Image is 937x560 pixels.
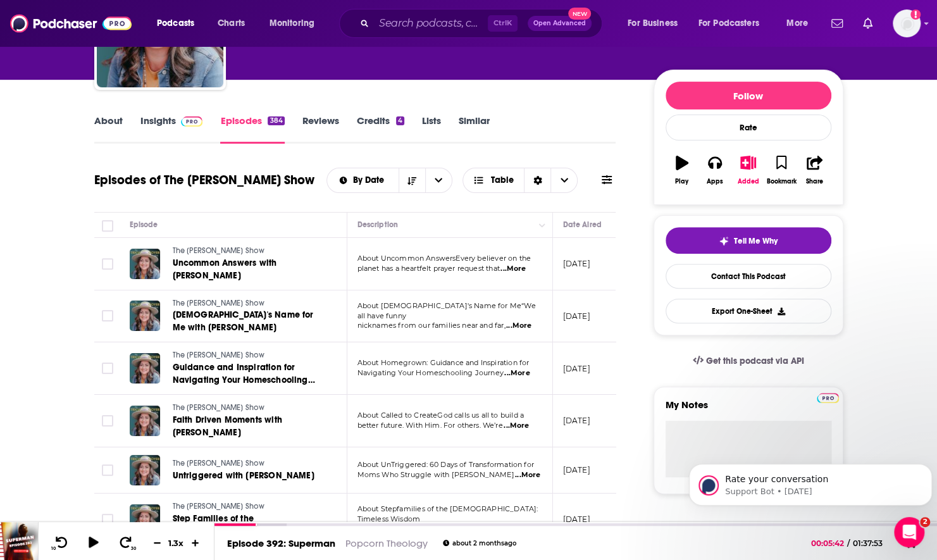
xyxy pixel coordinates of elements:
[270,15,314,32] span: Monitoring
[102,363,113,374] span: Toggle select row
[173,246,325,257] a: The [PERSON_NAME] Show
[173,361,325,387] a: Guidance and Inspiration for Navigating Your Homeschooling Journey with [PERSON_NAME] O'[PERSON_N...
[666,115,831,140] div: Rate
[705,356,804,366] span: Get this podcast via API
[115,535,139,551] button: 30
[173,513,294,549] span: Step Families of the [DEMOGRAPHIC_DATA] with [PERSON_NAME]
[173,470,314,481] span: Untriggered with [PERSON_NAME]
[261,13,331,34] button: open menu
[357,217,398,232] div: Description
[731,147,764,193] button: Added
[766,178,796,185] div: Bookmark
[227,537,335,549] a: Episode 392: Superman
[675,178,688,185] div: Play
[698,15,759,32] span: For Podcasters
[173,258,277,281] span: Uncommon Answers with [PERSON_NAME]
[166,538,187,548] div: 1.3 x
[102,464,113,476] span: Toggle select row
[690,13,778,34] button: open menu
[351,9,614,38] div: Search podcasts, credits, & more...
[563,514,590,525] p: [DATE]
[220,115,284,144] a: Episodes384
[173,309,314,333] span: [DEMOGRAPHIC_DATA]'s Name for Me with [PERSON_NAME]
[563,217,602,232] div: Date Aired
[738,178,759,185] div: Added
[563,464,590,475] p: [DATE]
[173,246,265,255] span: The [PERSON_NAME] Show
[425,168,452,192] button: open menu
[778,13,824,34] button: open menu
[173,458,323,470] a: The [PERSON_NAME] Show
[826,13,848,34] a: Show notifications dropdown
[858,13,878,34] a: Show notifications dropdown
[173,257,325,282] a: Uncommon Answers with [PERSON_NAME]
[173,351,265,359] span: The [PERSON_NAME] Show
[49,535,73,551] button: 10
[568,8,591,20] span: New
[357,321,506,330] span: nicknames from our families near and far,
[811,538,847,548] span: 00:05:42
[148,13,211,34] button: open menu
[173,414,325,439] a: Faith Driven Moments with [PERSON_NAME]
[157,15,194,32] span: Podcasts
[528,16,592,31] button: Open AdvancedNew
[140,115,203,144] a: InsightsPodchaser Pro
[533,20,586,27] span: Open Advanced
[719,236,729,246] img: tell me why sparkle
[51,546,56,551] span: 10
[173,299,265,308] span: The [PERSON_NAME] Show
[666,82,831,109] button: Follow
[666,147,698,193] button: Play
[422,115,441,144] a: Lists
[102,415,113,426] span: Toggle select row
[94,115,123,144] a: About
[504,368,530,378] span: ...More
[666,299,831,323] button: Export One-Sheet
[850,538,895,548] span: 01:37:53
[357,421,503,430] span: better future. With Him. For others. We’re
[10,11,132,35] img: Podchaser - Follow, Share and Rate Podcasts
[515,470,540,480] span: ...More
[102,310,113,321] span: Toggle select row
[894,517,924,547] iframe: Intercom live chat
[491,176,514,185] span: Table
[357,358,530,367] span: About Homegrown: Guidance and Inspiration for
[209,13,252,34] a: Charts
[357,254,531,263] span: About Uncommon AnswersEvery believer on the
[459,115,490,144] a: Similar
[94,172,314,188] h1: Episodes of The [PERSON_NAME] Show
[173,350,325,361] a: The [PERSON_NAME] Show
[535,218,550,233] button: Column Actions
[357,368,504,377] span: Navigating Your Homeschooling Journey
[920,517,930,527] span: 2
[173,513,325,538] a: Step Families of the [DEMOGRAPHIC_DATA] with [PERSON_NAME]
[817,391,839,403] a: Pro website
[357,301,536,320] span: About [DEMOGRAPHIC_DATA]'s Name for Me“We all have funny
[374,13,488,34] input: Search podcasts, credits, & more...
[619,13,693,34] button: open menu
[357,504,538,523] span: About Stepfamilies of the [DEMOGRAPHIC_DATA]: Timeless Wisdom
[357,460,534,469] span: About UnTriggered: 60 Days of Transformation for
[806,178,823,185] div: Share
[817,393,839,403] img: Podchaser Pro
[698,147,731,193] button: Apps
[326,168,452,193] h2: Choose List sort
[563,415,590,426] p: [DATE]
[102,258,113,270] span: Toggle select row
[131,546,136,551] span: 30
[683,345,814,376] a: Get this podcast via API
[357,411,524,420] span: About Called to CreateGod calls us all to build a
[506,321,531,331] span: ...More
[173,414,282,438] span: Faith Driven Moments with [PERSON_NAME]
[173,459,265,468] span: The [PERSON_NAME] Show
[302,115,339,144] a: Reviews
[396,116,404,125] div: 4
[173,470,323,482] a: Untriggered with [PERSON_NAME]
[173,502,265,511] span: The [PERSON_NAME] Show
[102,514,113,525] span: Toggle select row
[910,9,921,20] svg: Add a profile image
[357,115,404,144] a: Credits4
